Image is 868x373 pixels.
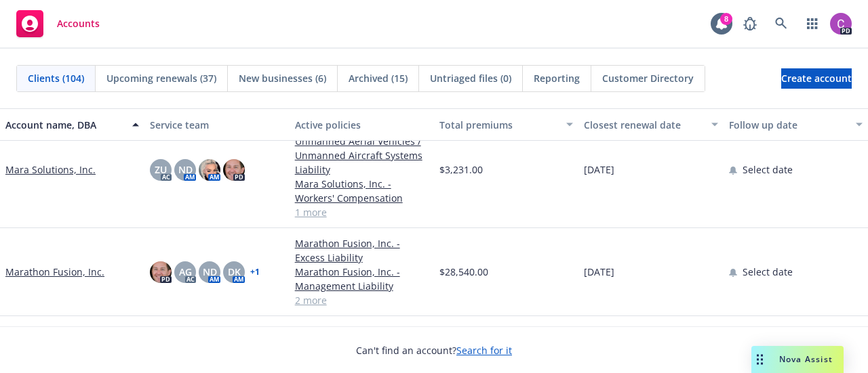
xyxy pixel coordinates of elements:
a: Create account [781,68,852,89]
span: [DATE] [584,162,614,177]
span: Nova Assist [779,353,833,365]
span: $28,540.00 [439,265,488,279]
span: Select date [743,265,793,279]
a: Marathon Fusion, Inc. - Management Liability [295,265,429,293]
a: Search for it [456,344,512,357]
span: New businesses (6) [239,71,326,85]
a: + 1 [250,268,260,276]
span: ND [203,265,217,279]
img: photo [223,159,245,181]
button: Service team [144,108,289,141]
button: Active policies [290,108,434,141]
span: Customer Directory [602,71,694,85]
span: [DATE] [584,265,614,279]
img: photo [199,159,220,181]
div: 8 [720,13,732,25]
span: Can't find an account? [356,343,512,357]
a: Accounts [11,5,105,43]
div: Follow up date [729,118,848,132]
button: Nova Assist [751,346,844,373]
button: Total premiums [434,108,578,141]
div: Closest renewal date [584,118,703,132]
img: photo [150,261,172,283]
div: Total premiums [439,118,558,132]
a: Marathon Fusion, Inc. [5,265,104,279]
a: 1 more [295,205,429,219]
a: Marathon Fusion, Inc. - Excess Liability [295,236,429,265]
button: Closest renewal date [578,108,723,141]
a: Search [768,10,795,37]
a: 2 more [295,293,429,307]
div: Account name, DBA [5,118,124,132]
span: $3,231.00 [439,162,483,177]
span: AG [179,265,192,279]
a: Report a Bug [736,10,764,37]
button: Follow up date [724,108,868,141]
span: Clients (104) [28,71,84,85]
span: DK [228,265,241,279]
a: Switch app [799,10,826,37]
span: Upcoming renewals (37) [106,71,216,85]
span: Select date [743,162,793,177]
span: Reporting [534,71,580,85]
div: Service team [150,118,283,132]
a: Mara Solutions, Inc. [5,162,96,177]
a: Mara Solutions, Inc. - Drone / Unmanned Aerial Vehicles / Unmanned Aircraft Systems Liability [295,120,429,177]
div: Active policies [295,118,429,132]
span: ZU [155,162,167,177]
div: Drag to move [751,346,768,373]
a: Mara Solutions, Inc. - Workers' Compensation [295,177,429,205]
span: Archived (15) [349,71,408,85]
span: Create account [781,66,852,91]
img: photo [830,13,852,35]
span: Accounts [57,18,100,29]
span: ND [178,162,193,177]
span: Untriaged files (0) [430,71,511,85]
